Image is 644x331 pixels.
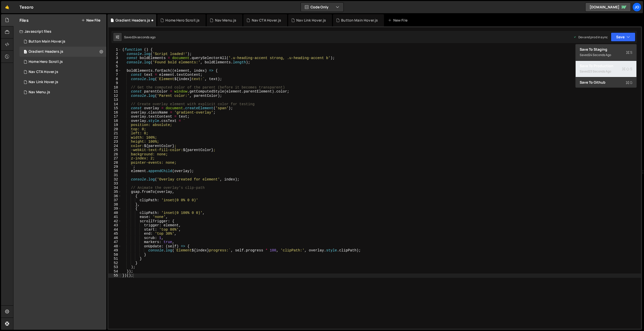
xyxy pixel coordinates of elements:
[589,69,611,73] div: 23 seconds ago
[108,64,121,69] div: 5
[13,26,106,36] div: Javascript files
[108,123,121,127] div: 19
[576,77,636,87] button: Save to GithubG
[108,48,121,52] div: 1
[19,77,106,87] div: 17308/48103.js
[585,3,631,12] a: [DOMAIN_NAME]
[108,236,121,240] div: 46
[108,190,121,194] div: 35
[108,169,121,173] div: 30
[589,53,611,57] div: 24 seconds ago
[108,215,121,219] div: 41
[626,80,632,85] span: G
[29,49,63,54] div: Gradient Headers.js
[632,3,641,12] a: Jo
[29,60,63,64] div: Home Hero Scroll.js
[108,181,121,186] div: 33
[108,106,121,111] div: 15
[19,36,106,47] div: 17308/48089.js
[29,90,50,95] div: Nav Menu.js
[108,248,121,253] div: 49
[108,102,121,106] div: 14
[108,136,121,140] div: 22
[108,152,121,157] div: 26
[108,56,121,60] div: 3
[108,165,121,169] div: 29
[108,240,121,244] div: 47
[19,17,29,23] h2: Files
[29,39,65,44] div: Button Main Hover.js
[108,244,121,249] div: 48
[108,144,121,148] div: 24
[19,87,106,97] div: 17308/48184.js
[24,50,27,54] span: 1
[301,3,343,12] button: Code Only
[108,127,121,132] div: 20
[108,253,121,257] div: 50
[580,80,632,85] div: Save to Github
[133,35,155,39] div: 24 seconds ago
[580,47,632,52] div: Save to Staging
[19,4,33,10] div: Tesoro
[108,85,121,90] div: 10
[576,61,636,77] button: Save to ProductionS Saved23 seconds ago
[296,18,326,23] div: Nav Link Hover.js
[108,211,121,215] div: 40
[115,18,150,23] div: Gradient Headers.js
[108,111,121,115] div: 16
[580,68,632,75] div: Saved
[573,35,608,39] div: Dev and prod in sync
[108,140,121,144] div: 23
[108,69,121,73] div: 6
[580,52,632,58] div: Saved
[108,207,121,211] div: 39
[108,52,121,56] div: 2
[29,80,58,84] div: Nav Link Hover.js
[108,228,121,232] div: 44
[124,35,155,39] div: Saved
[19,57,106,67] div: 17308/48212.js
[108,219,121,224] div: 42
[108,98,121,102] div: 13
[622,66,632,71] span: S
[108,273,121,278] div: 55
[252,18,281,23] div: Nav CTA Hover.js
[611,32,635,42] button: Save
[108,257,121,261] div: 51
[108,177,121,182] div: 32
[108,269,121,274] div: 54
[19,67,106,77] div: 17308/48125.js
[108,89,121,94] div: 11
[626,50,632,55] span: S
[108,261,121,265] div: 52
[108,232,121,236] div: 45
[108,265,121,269] div: 53
[81,18,100,22] button: New File
[108,77,121,81] div: 8
[576,44,636,61] button: Save to StagingS Saved24 seconds ago
[108,73,121,77] div: 7
[108,119,121,123] div: 18
[1,1,13,13] a: 🤙
[108,161,121,165] div: 28
[108,94,121,98] div: 12
[108,156,121,161] div: 27
[165,18,200,23] div: Home Hero Scroll.js
[108,115,121,119] div: 17
[108,131,121,136] div: 21
[108,148,121,152] div: 25
[19,47,106,57] div: Gradient Headers.js
[215,18,237,23] div: Nav Menu.js
[580,63,632,68] div: Save to Production
[108,60,121,65] div: 4
[108,194,121,198] div: 36
[108,81,121,85] div: 9
[108,223,121,228] div: 43
[108,203,121,207] div: 38
[29,70,58,74] div: Nav CTA Hover.js
[108,186,121,190] div: 34
[388,18,409,23] div: New File
[108,198,121,203] div: 37
[341,18,378,23] div: Button Main Hover.js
